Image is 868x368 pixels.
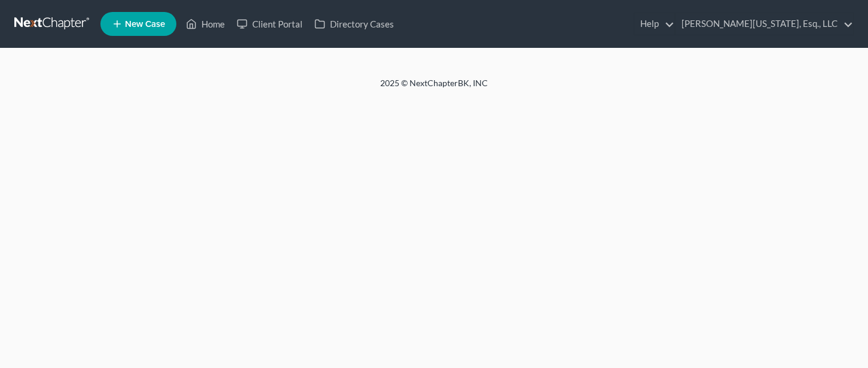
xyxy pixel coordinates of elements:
[308,13,400,35] a: Directory Cases
[231,13,308,35] a: Client Portal
[180,13,231,35] a: Home
[93,77,775,99] div: 2025 © NextChapterBK, INC
[676,13,853,35] a: [PERSON_NAME][US_STATE], Esq., LLC
[634,13,674,35] a: Help
[100,12,176,36] new-legal-case-button: New Case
